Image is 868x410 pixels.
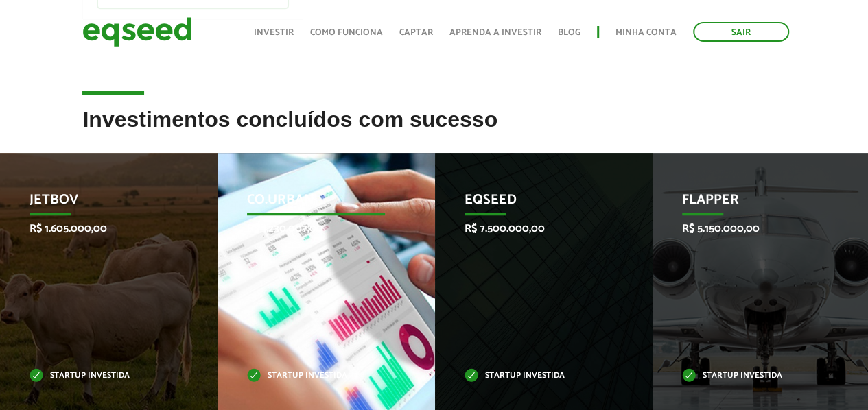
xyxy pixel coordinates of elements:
p: Startup investida [465,372,602,380]
a: Captar [399,28,433,37]
p: Startup investida [682,372,820,380]
p: R$ 5.150.000,00 [682,222,820,235]
a: Como funciona [310,28,383,37]
a: Minha conta [615,28,677,37]
a: Blog [558,28,580,37]
p: EqSeed [465,192,602,215]
p: R$ 7.500.000,00 [465,222,602,235]
a: Sair [693,22,789,42]
h2: Investimentos concluídos com sucesso [82,108,785,152]
a: Aprenda a investir [449,28,541,37]
p: Startup investida [30,372,167,380]
img: EqSeed [82,14,192,50]
p: R$ 1.605.000,00 [30,222,167,235]
p: Co.Urban [247,192,385,215]
p: Startup investida [247,372,385,380]
a: Investir [254,28,294,37]
p: R$ 1.230.007,00 [247,222,385,235]
p: Flapper [682,192,820,215]
p: JetBov [30,192,167,215]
